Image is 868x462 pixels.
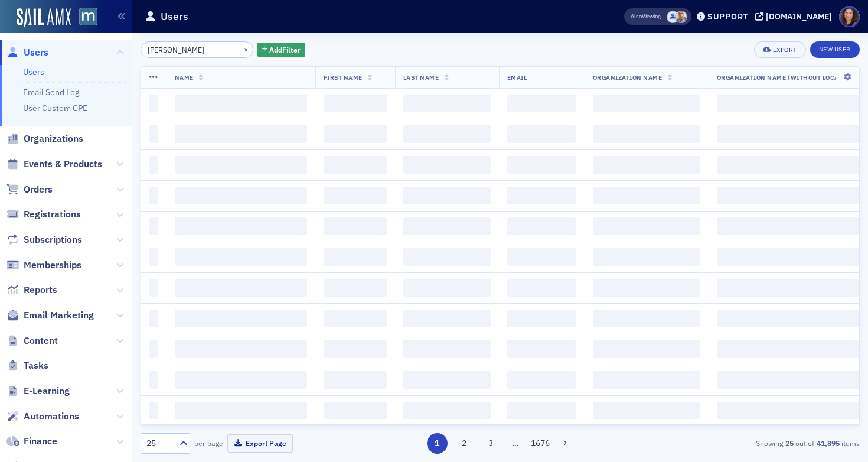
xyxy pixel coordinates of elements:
[403,95,491,112] span: ‌
[24,208,81,221] span: Registrations
[257,43,306,57] button: AddFilter
[149,95,158,112] span: ‌
[507,310,576,327] span: ‌
[324,248,387,266] span: ‌
[427,433,448,454] button: 1
[24,359,48,372] span: Tasks
[755,12,836,21] button: [DOMAIN_NAME]
[24,132,83,145] span: Organizations
[324,217,387,235] span: ‌
[453,433,474,454] button: 2
[810,41,860,58] a: New User
[146,437,172,450] div: 25
[507,438,524,448] span: …
[593,217,700,235] span: ‌
[507,73,527,82] span: Email
[631,12,642,20] div: Also
[507,402,576,419] span: ‌
[766,11,832,22] div: [DOMAIN_NAME]
[507,156,576,174] span: ‌
[717,371,867,389] span: ‌
[717,217,867,235] span: ‌
[324,310,387,327] span: ‌
[71,8,97,28] a: View Homepage
[403,279,491,297] span: ‌
[79,8,97,26] img: SailAMX
[24,309,94,322] span: Email Marketing
[507,371,576,389] span: ‌
[149,248,158,266] span: ‌
[194,438,223,448] label: per page
[6,359,48,372] a: Tasks
[175,340,307,358] span: ‌
[175,402,307,419] span: ‌
[783,438,795,448] strong: 25
[667,11,679,23] span: Justin Chase
[839,6,860,27] span: Profile
[403,402,491,419] span: ‌
[530,433,551,454] button: 1676
[507,279,576,297] span: ‌
[324,125,387,143] span: ‌
[24,46,48,59] span: Users
[24,158,102,171] span: Events & Products
[149,340,158,358] span: ‌
[149,371,158,389] span: ‌
[24,385,70,398] span: E-Learning
[324,73,363,82] span: First Name
[6,410,79,423] a: Automations
[6,158,102,171] a: Events & Products
[717,125,867,143] span: ‌
[175,156,307,174] span: ‌
[269,44,301,55] span: Add Filter
[593,95,700,112] span: ‌
[675,11,687,23] span: Emily Trott
[593,73,663,82] span: Organization Name
[593,187,700,204] span: ‌
[717,402,867,419] span: ‌
[403,340,491,358] span: ‌
[175,125,307,143] span: ‌
[593,279,700,297] span: ‌
[507,248,576,266] span: ‌
[324,156,387,174] span: ‌
[24,435,57,448] span: Finance
[17,8,71,27] img: SailAMX
[149,187,158,204] span: ‌
[6,259,81,272] a: Memberships
[403,248,491,266] span: ‌
[773,47,797,53] div: Export
[6,309,94,322] a: Email Marketing
[6,208,81,221] a: Registrations
[631,12,661,21] span: Viewing
[707,11,748,22] div: Support
[175,310,307,327] span: ‌
[593,156,700,174] span: ‌
[593,310,700,327] span: ‌
[324,402,387,419] span: ‌
[241,44,252,54] button: ×
[6,385,70,398] a: E-Learning
[717,310,867,327] span: ‌
[6,334,58,347] a: Content
[403,73,439,82] span: Last Name
[593,340,700,358] span: ‌
[6,46,48,59] a: Users
[593,125,700,143] span: ‌
[149,279,158,297] span: ‌
[717,95,867,112] span: ‌
[227,434,293,453] button: Export Page
[175,371,307,389] span: ‌
[6,435,57,448] a: Finance
[717,73,857,82] span: Organization Name (Without Location)
[149,402,158,419] span: ‌
[403,156,491,174] span: ‌
[324,371,387,389] span: ‌
[24,259,81,272] span: Memberships
[175,187,307,204] span: ‌
[593,371,700,389] span: ‌
[23,103,87,113] a: User Custom CPE
[141,41,253,58] input: Search…
[149,156,158,174] span: ‌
